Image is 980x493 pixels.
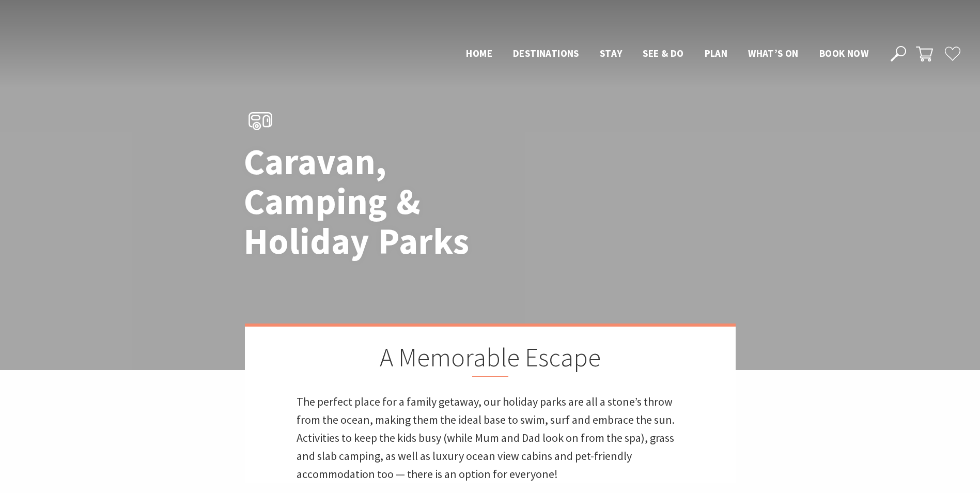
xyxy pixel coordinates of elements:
span: Book now [819,47,868,59]
span: Home [466,47,492,59]
span: Plan [705,47,728,59]
span: What’s On [748,47,799,59]
span: See & Do [643,47,683,59]
p: The perfect place for a family getaway, our holiday parks are all a stone’s throw from the ocean,... [297,393,684,484]
span: Destinations [513,47,579,59]
h2: A Memorable Escape [297,342,684,377]
nav: Main Menu [456,45,879,63]
span: Stay [600,47,623,59]
h1: Caravan, Camping & Holiday Parks [244,142,536,261]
